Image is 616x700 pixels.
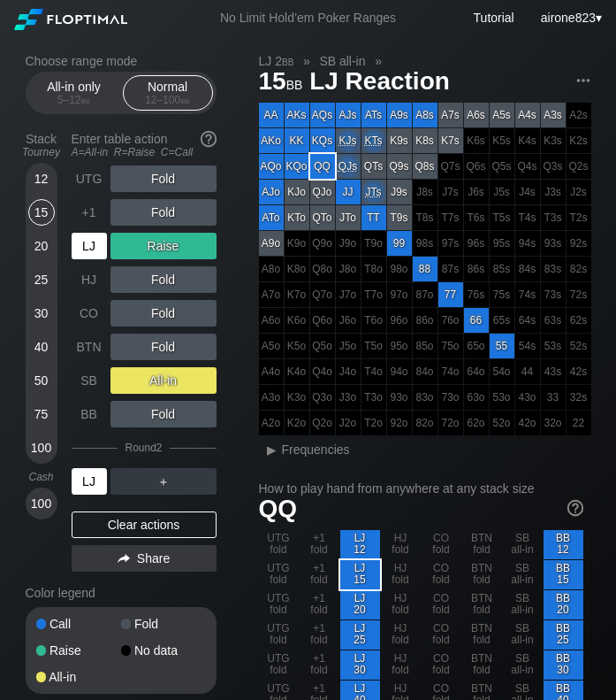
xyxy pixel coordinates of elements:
div: 100% fold in prior round [490,411,514,435]
div: 100 [28,435,55,461]
div: ATo [259,205,284,230]
div: On the cusp: play or fold. [361,128,386,153]
div: ▾ [536,8,605,27]
div: ▸ [261,439,284,460]
div: AJo [259,180,284,204]
img: share.864f2f62.svg [118,554,130,564]
div: 100% fold in prior round [285,308,309,333]
div: All-in only [34,76,115,110]
div: 100% fold in prior round [361,359,386,384]
div: BB 20 [544,590,583,619]
div: 100% fold in prior round [259,411,284,435]
img: ellipsis.fd386fe8.svg [574,71,593,90]
span: » [366,54,392,68]
div: BTN fold [462,530,502,559]
div: BB 15 [544,560,583,589]
div: 100% fold in prior round [541,154,566,179]
div: LJ 15 [340,560,380,589]
div: 100% fold in prior round [438,385,463,410]
div: UTG fold [259,590,299,619]
div: 100% fold in prior round [285,257,309,281]
div: +1 [72,199,107,226]
div: 100% fold in prior round [438,308,463,333]
div: 100% fold in prior round [310,411,335,435]
div: 100% fold in prior round [490,128,514,153]
div: 100% fold in prior round [541,308,566,333]
div: 100% fold in prior round [413,205,437,230]
div: AQo [259,154,284,179]
div: 100% fold in prior round [515,359,540,384]
div: 100% fold in prior round [259,359,284,384]
div: Fold [110,266,217,293]
div: 100% fold in prior round [515,128,540,153]
div: BTN [72,334,107,360]
div: 100% fold in prior round [541,282,566,307]
div: 100% fold in prior round [413,308,437,333]
div: A7s [438,103,463,127]
div: BB 30 [544,650,583,680]
div: All-in [110,367,217,394]
div: 100% fold in prior round [567,308,591,333]
div: BTN fold [462,590,502,619]
div: ＋ [110,468,217,495]
div: 100% fold in prior round [464,128,489,153]
div: 100% fold in prior round [567,334,591,358]
div: 100% fold in prior round [567,411,591,435]
div: 100% fold in prior round [259,257,284,281]
div: +1 fold [300,530,339,559]
div: 100% fold in prior round [464,154,489,179]
div: KK [285,128,309,153]
div: 100% fold in prior round [490,154,514,179]
div: UTG fold [259,560,299,589]
div: 100% fold in prior round [515,411,540,435]
div: 100% fold in prior round [361,308,386,333]
div: 100% fold in prior round [336,411,361,435]
div: LJ 12 [340,530,380,559]
div: On the cusp: play or fold. [336,128,361,153]
div: LJ [72,233,107,259]
div: On the cusp: play or fold. [336,154,361,179]
div: KQs [310,128,335,153]
div: Clear actions [72,512,217,538]
div: 100% fold in prior round [336,385,361,410]
div: 100% fold in prior round [490,205,514,230]
div: 100% fold in prior round [438,231,463,256]
div: 100% fold in prior round [490,180,514,204]
div: 100% fold in prior round [541,205,566,230]
div: +1 fold [300,650,339,680]
div: 100% fold in prior round [464,282,489,307]
div: Fold [110,300,217,327]
div: 100% fold in prior round [310,257,335,281]
div: 100% fold in prior round [285,411,309,435]
div: 100% fold in prior round [361,282,386,307]
div: 100% fold in prior round [413,411,437,435]
div: 100% fold in prior round [438,205,463,230]
img: help.32db89a4.svg [566,498,585,518]
div: 100% fold in prior round [490,359,514,384]
div: 88 [413,257,437,281]
span: » [293,54,319,68]
div: 100% fold in prior round [464,334,489,358]
div: Fold [121,618,206,630]
div: 100% fold in prior round [541,128,566,153]
div: Tourney [19,146,65,158]
div: No data [121,644,206,657]
div: 100% fold in prior round [567,257,591,281]
div: 66 [464,308,489,333]
div: LJ 30 [340,650,380,680]
div: A9s [387,103,412,127]
span: bb [286,73,303,93]
div: SB all-in [503,560,543,589]
div: SB all-in [503,620,543,650]
span: bb [282,54,293,68]
div: 100% fold in prior round [464,385,489,410]
div: 100% fold in prior round [336,334,361,358]
div: 12 [28,165,55,192]
div: 100% fold in prior round [310,282,335,307]
div: 100% fold in prior round [490,231,514,256]
img: Floptimal logo [14,9,127,30]
div: Q8s [413,154,437,179]
div: CO fold [422,650,461,680]
div: A4s [515,103,540,127]
div: 100% fold in prior round [515,385,540,410]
